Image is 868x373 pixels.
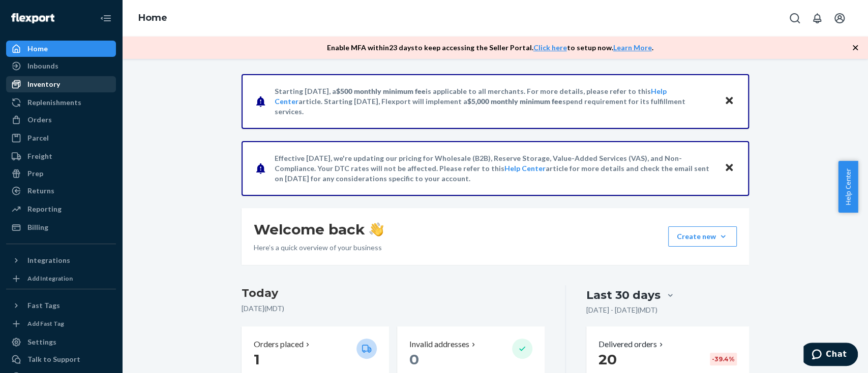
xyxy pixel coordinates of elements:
[27,354,80,364] div: Talk to Support
[838,161,858,213] button: Help Center
[27,319,64,328] div: Add Fast Tag
[6,76,116,92] a: Inventory
[6,334,116,350] a: Settings
[254,338,304,350] p: Orders placed
[710,353,737,365] div: -39.4 %
[327,43,653,53] p: Enable MFA within 23 days to keep accessing the Seller Portal. to setup now. .
[504,164,546,173] a: Help Center
[6,148,116,164] a: Freight
[6,201,116,217] a: Reporting
[6,297,116,314] button: Fast Tags
[336,87,426,95] span: $500 monthly minimum fee
[27,79,60,89] div: Inventory
[6,41,116,57] a: Home
[723,161,736,176] button: Close
[254,351,260,368] span: 1
[130,4,175,33] ol: breadcrumbs
[27,61,58,71] div: Inbounds
[467,97,562,106] span: $5,000 monthly minimum fee
[242,303,545,314] p: [DATE] ( MDT )
[6,165,116,182] a: Prep
[6,351,116,367] button: Talk to Support
[254,220,383,239] h1: Welcome back
[11,13,54,23] img: Flexport logo
[785,8,805,28] button: Open Search Box
[807,8,827,28] button: Open notifications
[27,44,48,54] div: Home
[6,94,116,111] a: Replenishments
[275,86,714,117] p: Starting [DATE], a is applicable to all merchants. For more details, please refer to this article...
[27,255,70,265] div: Integrations
[533,43,567,52] a: Click here
[27,274,73,283] div: Add Integration
[6,273,116,285] a: Add Integration
[803,343,858,368] iframe: Opens a widget where you can chat to one of our agents
[6,112,116,128] a: Orders
[369,222,383,236] img: hand-wave emoji
[27,151,52,161] div: Freight
[409,351,419,368] span: 0
[27,168,43,179] div: Prep
[409,338,469,350] p: Invalid addresses
[613,43,652,52] a: Learn More
[27,204,62,214] div: Reporting
[138,12,167,23] a: Home
[27,300,60,311] div: Fast Tags
[6,219,116,235] a: Billing
[598,338,665,350] button: Delivered orders
[598,351,617,368] span: 20
[27,186,54,196] div: Returns
[27,97,81,108] div: Replenishments
[254,243,383,253] p: Here’s a quick overview of your business
[96,8,116,28] button: Close Navigation
[586,287,661,303] div: Last 30 days
[242,285,545,301] h3: Today
[27,133,49,143] div: Parcel
[668,226,737,247] button: Create new
[723,94,736,109] button: Close
[6,58,116,74] a: Inbounds
[6,130,116,146] a: Parcel
[6,318,116,330] a: Add Fast Tag
[27,222,48,232] div: Billing
[6,183,116,199] a: Returns
[829,8,850,28] button: Open account menu
[27,337,56,347] div: Settings
[27,115,52,125] div: Orders
[586,305,657,315] p: [DATE] - [DATE] ( MDT )
[275,153,714,184] p: Effective [DATE], we're updating our pricing for Wholesale (B2B), Reserve Storage, Value-Added Se...
[6,252,116,268] button: Integrations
